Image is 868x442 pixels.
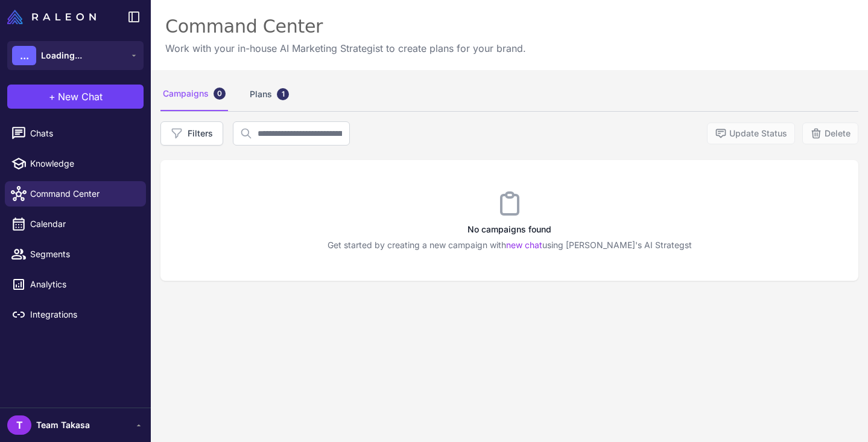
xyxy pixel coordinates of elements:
span: Calendar [30,217,136,231]
span: Command Center [30,187,136,200]
p: Work with your in-house AI Marketing Strategist to create plans for your brand. [165,41,526,56]
span: Loading... [41,49,82,62]
a: Analytics [5,272,146,297]
p: Get started by creating a new campaign with using [PERSON_NAME]'s AI Strategst [160,239,858,252]
img: Raleon Logo [7,10,96,24]
button: +New Chat [7,85,144,109]
span: Chats [30,127,136,140]
span: Knowledge [30,157,136,170]
span: New Chat [58,89,103,104]
a: new chat [506,240,542,250]
span: Segments [30,248,136,261]
div: Command Center [165,14,526,39]
div: 1 [277,88,289,100]
a: Knowledge [5,151,146,176]
div: T [7,415,31,435]
button: Update Status [707,123,795,144]
span: Team Takasa [36,418,90,432]
div: 0 [214,88,226,100]
span: Analytics [30,278,136,291]
a: Segments [5,242,146,267]
div: Plans [247,77,291,111]
a: Integrations [5,302,146,327]
div: ... [12,46,36,65]
a: Command Center [5,181,146,207]
span: + [49,89,55,104]
h3: No campaigns found [160,223,858,236]
button: ...Loading... [7,41,144,70]
span: Integrations [30,308,136,321]
button: Delete [802,123,858,144]
button: Filters [160,121,223,146]
div: Campaigns [160,77,228,111]
a: Calendar [5,211,146,237]
a: Chats [5,121,146,146]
